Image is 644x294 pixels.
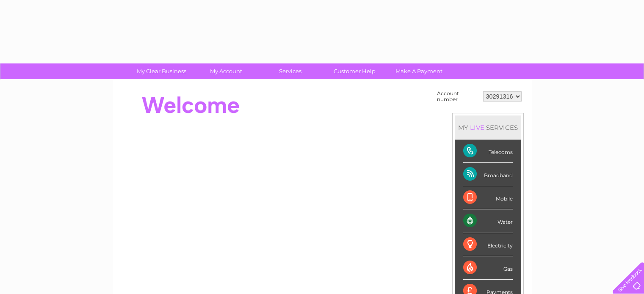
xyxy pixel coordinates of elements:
div: Water [463,209,513,233]
div: Broadband [463,163,513,186]
div: Mobile [463,186,513,209]
div: LIVE [468,124,486,132]
a: Services [255,63,325,79]
a: My Clear Business [127,63,196,79]
a: Customer Help [320,63,390,79]
div: MY SERVICES [455,115,521,140]
a: Make A Payment [384,63,454,79]
td: Account number [435,88,481,104]
a: My Account [191,63,261,79]
div: Electricity [463,233,513,256]
div: Gas [463,256,513,280]
div: Telecoms [463,140,513,163]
